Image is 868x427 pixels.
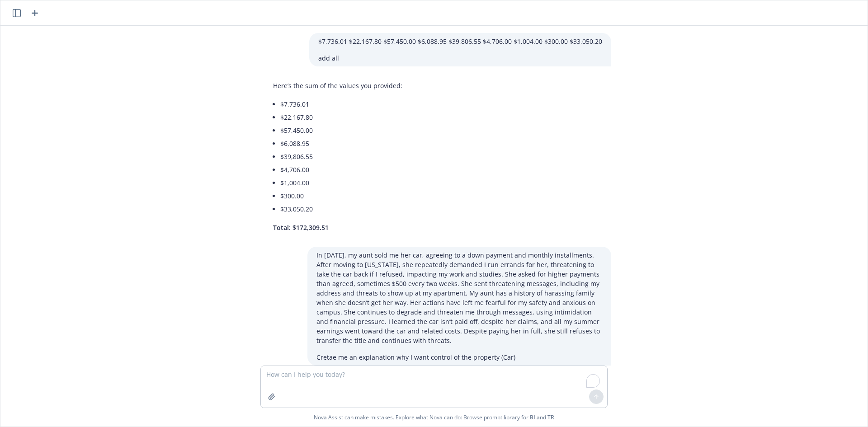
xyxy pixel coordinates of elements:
[318,53,602,63] p: add all
[280,111,402,124] li: $22,167.80
[547,413,554,421] a: TR
[261,366,607,408] textarea: To enrich screen reader interactions, please activate Accessibility in Grammarly extension settings
[273,223,329,232] span: Total: $172,309.51
[280,137,402,150] li: $6,088.95
[280,176,402,189] li: $1,004.00
[280,124,402,137] li: $57,450.00
[280,189,402,202] li: $300.00
[280,163,402,176] li: $4,706.00
[318,37,602,46] p: $7,736.01 $22,167.80 $57,450.00 $6,088.95 $39,806.55 $4,706.00 $1,004.00 $300.00 $33,050.20
[316,352,602,362] p: Cretae me an explanation why I want control of the property (Car)
[314,408,554,427] span: Nova Assist can make mistakes. Explore what Nova can do: Browse prompt library for and
[316,250,602,345] p: In [DATE], my aunt sold me her car, agreeing to a down payment and monthly installments. After mo...
[280,98,402,111] li: $7,736.01
[280,202,402,216] li: $33,050.20
[530,413,535,421] a: BI
[280,150,402,163] li: $39,806.55
[273,81,402,90] p: Here’s the sum of the values you provided:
